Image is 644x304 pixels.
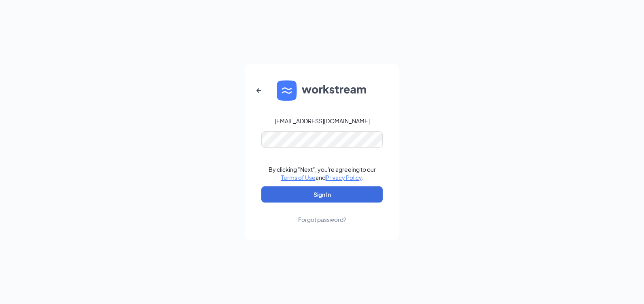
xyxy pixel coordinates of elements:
[326,174,362,181] a: Privacy Policy
[277,80,367,101] img: WS logo and Workstream text
[269,165,376,182] div: By clicking "Next", you're agreeing to our and .
[254,86,264,95] svg: ArrowLeftNew
[298,215,346,224] div: Forgot password?
[261,186,383,203] button: Sign In
[281,174,316,181] a: Terms of Use
[298,203,346,224] a: Forgot password?
[249,81,269,100] button: ArrowLeftNew
[275,117,370,125] div: [EMAIL_ADDRESS][DOMAIN_NAME]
